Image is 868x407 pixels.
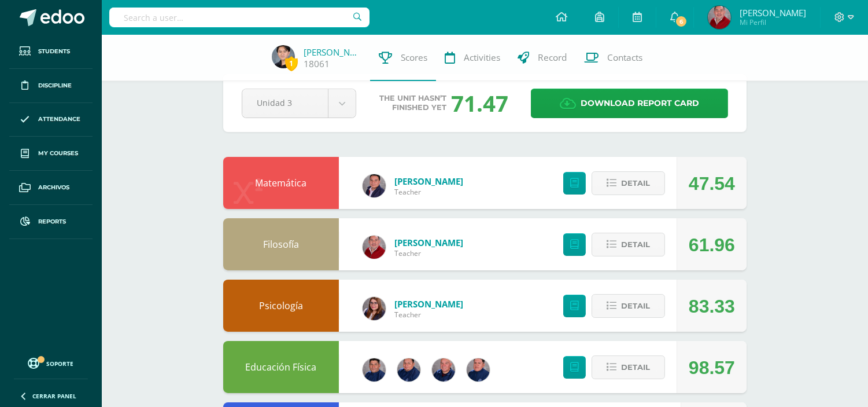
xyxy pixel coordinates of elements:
img: 9ecbe07bdee1ad8edd933d8244312c74.png [467,358,490,382]
div: 47.54 [689,157,735,210]
span: Cerrar panel [32,392,76,400]
a: Record [509,35,575,81]
a: Download report card [531,89,728,118]
span: My courses [38,149,78,158]
div: Psicología [223,280,339,332]
div: Filosofía [223,218,339,270]
span: Detail [621,357,650,378]
span: Soporte [47,360,74,368]
img: 376c7746482b10c11e82ae485ca64299.png [363,236,386,259]
img: 817f6a4ff8703f75552d05f09a1abfc5.png [363,174,386,197]
button: Detail [592,171,665,195]
a: [PERSON_NAME] [394,298,463,310]
span: Detail [621,173,650,194]
img: fd73516eb2f546aead7fb058580fc543.png [708,6,731,29]
span: Activities [464,52,500,64]
a: Attendance [9,103,93,137]
a: Unidad 3 [242,89,356,118]
span: Attendance [38,115,80,124]
div: 98.57 [689,342,735,394]
input: Search a user… [109,8,370,27]
span: [PERSON_NAME] [740,7,806,19]
a: [PERSON_NAME] [394,237,463,248]
img: 5e561b1b4745f30dac10328f2370a0d4.png [432,358,455,382]
span: Archivos [38,183,69,192]
a: My courses [9,137,93,171]
span: Discipline [38,81,72,90]
div: 83.33 [689,280,735,332]
a: Discipline [9,69,93,103]
img: 29f1bf3cfcf04feb6792133f3625739e.png [363,297,386,320]
a: [PERSON_NAME] [394,175,463,187]
span: Students [38,47,70,56]
a: Reports [9,205,93,239]
a: Archivos [9,171,93,205]
a: Students [9,35,93,69]
span: Unidad 3 [257,89,313,116]
a: Soporte [14,355,88,371]
a: Contacts [575,35,651,81]
img: f755095a36f7f7442a33f81fa0dacf1d.png [272,45,295,68]
span: Scores [401,52,427,64]
div: 61.96 [689,219,735,271]
span: Teacher [394,310,463,320]
a: Activities [436,35,509,81]
span: Detail [621,295,650,317]
img: 4006fe33169205415d824d67e5edd571.png [363,358,386,382]
button: Detail [592,294,665,318]
a: [PERSON_NAME] [304,46,361,58]
span: Contacts [607,52,642,64]
span: 1 [285,56,298,71]
span: The unit hasn’t finished yet [379,94,446,112]
a: Scores [370,35,436,81]
div: Educación Física [223,341,339,393]
span: Download report card [581,89,699,118]
span: Teacher [394,248,463,258]
span: Record [538,52,567,64]
span: Teacher [394,187,463,197]
button: Detail [592,233,665,256]
span: Reports [38,217,66,226]
span: Mi Perfil [740,17,806,27]
div: Matemática [223,157,339,209]
div: 71.47 [451,88,508,118]
span: Detail [621,234,650,255]
button: Detail [592,355,665,379]
img: 1c38046ccfa38abdac5b3f2345700fb5.png [397,358,420,382]
span: 6 [675,15,688,28]
a: 18061 [304,58,330,70]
